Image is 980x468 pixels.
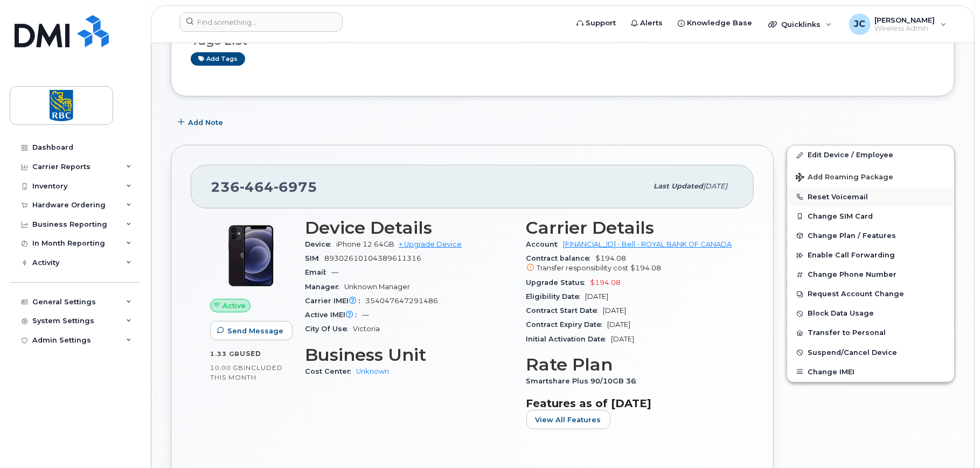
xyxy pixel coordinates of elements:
span: 6975 [274,179,317,195]
span: Active IMEI [305,311,362,319]
button: View All Features [526,410,610,429]
span: [PERSON_NAME] [875,16,935,24]
button: Suspend/Cancel Device [787,343,954,362]
span: [DATE] [703,182,727,190]
span: [DATE] [586,292,609,301]
span: Knowledge Base [687,18,752,29]
span: Transfer responsibility cost [537,264,629,272]
span: Alerts [640,18,663,29]
h3: Carrier Details [526,218,735,238]
span: Carrier IMEI [305,297,365,305]
span: — [362,311,369,319]
span: Unknown Manager [344,283,410,291]
span: View All Features [536,415,601,425]
span: 1.33 GB [210,350,240,358]
span: Email [305,268,331,276]
a: Edit Device / Employee [787,145,954,165]
span: Enable Call Forwarding [808,252,895,260]
button: Transfer to Personal [787,323,954,343]
span: JC [854,18,865,31]
span: [DATE] [611,335,635,343]
span: Initial Activation Date [526,335,611,343]
span: included this month [210,364,283,381]
span: Quicklinks [781,20,821,29]
span: Account [526,240,564,248]
span: Contract Start Date [526,306,603,315]
span: $194.08 [590,278,621,287]
span: Send Message [227,326,283,336]
span: $194.08 [631,264,662,272]
span: used [240,350,261,358]
input: Find something... [179,12,343,32]
span: 236 [211,179,317,195]
button: Block Data Usage [787,304,954,323]
span: 10.00 GB [210,364,244,372]
span: Eligibility Date [526,292,586,301]
h3: Features as of [DATE] [526,397,735,410]
div: Quicklinks [761,13,839,35]
div: Jenn Carlson [842,13,954,35]
a: Knowledge Base [670,12,760,34]
span: iPhone 12 64GB [336,240,394,248]
button: Send Message [210,321,293,340]
h3: Device Details [305,218,513,238]
span: Active [223,301,246,311]
span: Add Note [188,117,223,128]
h3: Tags List [191,34,935,47]
span: Cost Center [305,367,356,375]
span: Suspend/Cancel Device [808,348,897,357]
a: Add tags [191,52,245,66]
a: + Upgrade Device [399,240,462,248]
span: Smartshare Plus 90/10GB 36 [526,377,642,385]
a: [FINANCIAL_ID] - Bell - ROYAL BANK OF CANADA [564,240,732,248]
span: — [331,268,338,276]
span: Add Roaming Package [796,173,893,183]
span: Last updated [654,182,703,190]
span: 464 [240,179,274,195]
span: Upgrade Status [526,278,590,287]
span: Change Plan / Features [808,232,896,240]
a: Unknown [356,367,389,375]
span: City Of Use [305,325,353,333]
span: [DATE] [603,306,627,315]
button: Add Roaming Package [787,165,954,187]
a: Alerts [623,12,670,34]
span: Device [305,240,336,248]
span: Support [586,18,616,29]
button: Request Account Change [787,284,954,304]
span: SIM [305,254,324,262]
span: Victoria [353,325,380,333]
button: Reset Voicemail [787,187,954,207]
span: 89302610104389611316 [324,254,421,262]
span: Manager [305,283,344,291]
span: Contract balance [526,254,596,262]
span: $194.08 [526,254,735,274]
h3: Business Unit [305,345,513,365]
button: Change SIM Card [787,207,954,226]
h3: Rate Plan [526,355,735,374]
button: Change Plan / Features [787,226,954,246]
img: iPhone_12.jpg [219,223,283,288]
button: Change Phone Number [787,265,954,284]
button: Add Note [171,113,232,132]
span: 354047647291486 [365,297,438,305]
a: Support [569,12,623,34]
span: Wireless Admin [875,24,935,33]
button: Enable Call Forwarding [787,246,954,265]
span: Contract Expiry Date [526,320,608,329]
button: Change IMEI [787,362,954,382]
span: [DATE] [608,320,631,329]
